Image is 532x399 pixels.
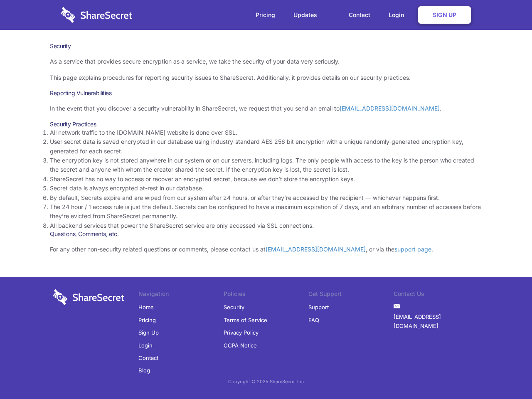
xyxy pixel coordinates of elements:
[138,326,159,339] a: Sign Up
[50,137,482,156] li: User secret data is saved encrypted in our database using industry-standard AES 256 bit encryptio...
[394,289,479,301] li: Contact Us
[224,339,257,352] a: CCPA Notice
[50,184,482,193] li: Secret data is always encrypted at-rest in our database.
[50,193,482,202] li: By default, Secrets expire and are wiped from our system after 24 hours, or after they’re accesse...
[224,326,259,339] a: Privacy Policy
[50,230,482,238] h3: Questions, Comments, etc.
[340,2,379,28] a: Contact
[340,105,440,112] a: [EMAIL_ADDRESS][DOMAIN_NAME]
[308,314,319,326] a: FAQ
[138,364,150,377] a: Blog
[50,73,482,82] p: This page explains procedures for reporting security issues to ShareSecret. Additionally, it prov...
[266,246,366,253] a: [EMAIL_ADDRESS][DOMAIN_NAME]
[138,301,154,313] a: Home
[61,7,132,23] img: logo-wordmark-white-trans-d4663122ce5f474addd5e946df7df03e33cb6a1c49d2221995e7729f52c070b2.svg
[418,6,471,24] a: Sign Up
[50,221,482,230] li: All backend services that power the ShareSecret service are only accessed via SSL connections.
[50,121,482,128] h3: Security Practices
[138,314,156,326] a: Pricing
[138,352,158,364] a: Contact
[50,156,482,175] li: The encryption key is not stored anywhere in our system or on our servers, including logs. The on...
[50,202,482,221] li: The 24 hour / 1 access rule is just the default. Secrets can be configured to have a maximum expi...
[380,2,416,28] a: Login
[50,128,482,137] li: All network traffic to the [DOMAIN_NAME] website is done over SSL.
[50,42,482,50] h1: Security
[394,246,431,253] a: support page
[224,301,244,313] a: Security
[50,89,482,97] h3: Reporting Vulnerabilities
[138,289,224,301] li: Navigation
[50,104,482,113] p: In the event that you discover a security vulnerability in ShareSecret, we request that you send ...
[50,57,482,66] p: As a service that provides secure encryption as a service, we take the security of your data very...
[247,2,283,28] a: Pricing
[308,301,329,313] a: Support
[53,289,124,305] img: logo-wordmark-white-trans-d4663122ce5f474addd5e946df7df03e33cb6a1c49d2221995e7729f52c070b2.svg
[50,175,482,184] li: ShareSecret has no way to access or recover an encrypted secret, because we don’t store the encry...
[50,245,482,254] p: For any other non-security related questions or comments, please contact us at , or via the .
[394,310,479,332] a: [EMAIL_ADDRESS][DOMAIN_NAME]
[224,314,267,326] a: Terms of Service
[224,289,309,301] li: Policies
[308,289,394,301] li: Get Support
[138,339,153,352] a: Login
